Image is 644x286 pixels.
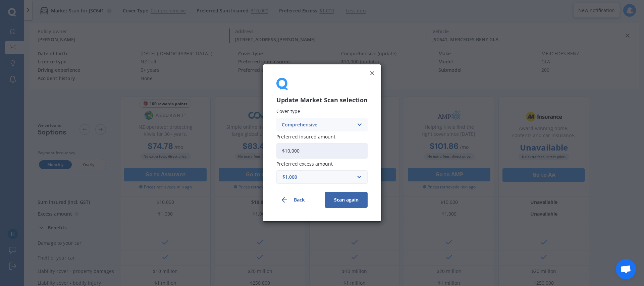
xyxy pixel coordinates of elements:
[325,192,368,208] button: Scan again
[282,174,354,181] div: $1,000
[282,121,354,128] div: Comprehensive
[276,97,368,104] h3: Update Market Scan selection
[276,133,335,140] span: Preferred insured amount
[616,259,636,279] a: Open chat
[276,108,300,115] span: Cover type
[276,161,333,167] span: Preferred excess amount
[276,192,319,208] button: Back
[276,143,368,159] input: Enter amount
